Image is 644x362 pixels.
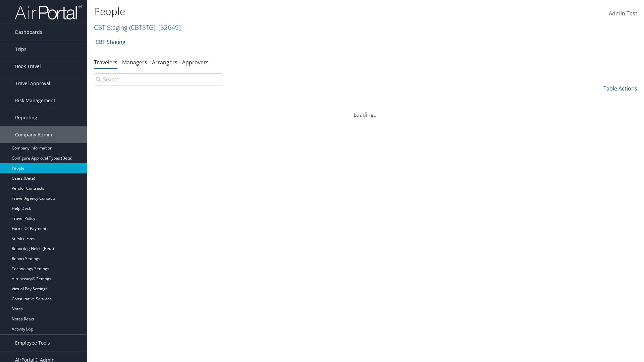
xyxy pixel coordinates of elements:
input: Search [94,73,222,85]
a: Table Actions [603,85,637,92]
span: Risk Management [15,92,55,109]
span: Company Admin [15,126,52,143]
span: , [ 32649 ] [155,23,181,32]
a: CBT Staging [94,23,181,32]
h1: People [94,4,456,18]
span: Admin Test [609,10,637,17]
span: Dashboards [15,24,42,41]
a: CBT Staging [96,35,125,49]
a: Admin Test [609,3,637,24]
span: Employee Tools [15,335,50,351]
div: Loading... [94,103,637,119]
a: Approvers [182,59,209,66]
a: Travelers [94,59,117,66]
span: Trips [15,41,26,58]
span: Book Travel [15,58,41,75]
span: Travel Approval [15,75,50,92]
img: airportal-logo.png [15,4,82,20]
span: Reporting [15,109,37,126]
a: Managers [122,59,147,66]
a: Arrangers [152,59,177,66]
span: ( CBTSTG ) [129,23,155,32]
